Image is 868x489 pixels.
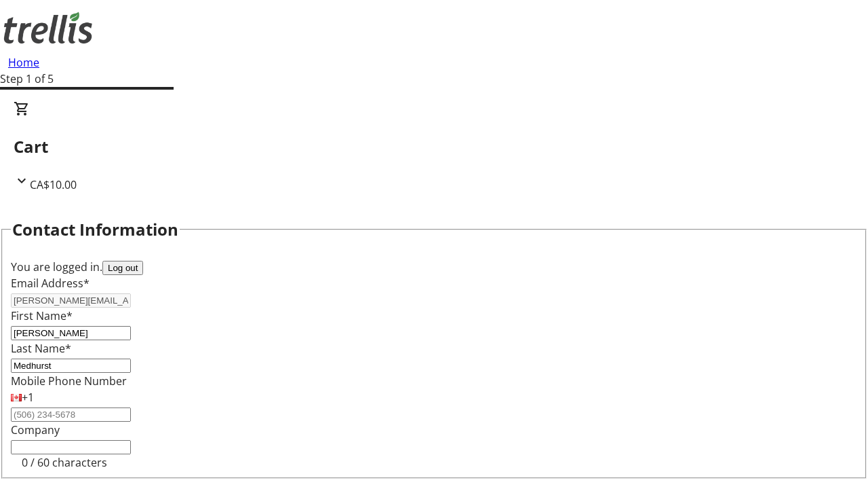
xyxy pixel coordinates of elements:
div: CartCA$10.00 [14,101,854,193]
label: Email Address* [11,276,90,291]
label: Last Name* [11,341,71,356]
span: CA$10.00 [30,177,77,192]
h2: Cart [14,134,854,159]
label: First Name* [11,308,73,323]
div: You are logged in. [11,259,857,275]
h2: Contact Information [12,217,178,242]
button: Log out [102,261,143,275]
label: Company [11,422,60,437]
tr-character-limit: 0 / 60 characters [22,455,107,470]
label: Mobile Phone Number [11,374,127,388]
input: (506) 234-5678 [11,407,131,422]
